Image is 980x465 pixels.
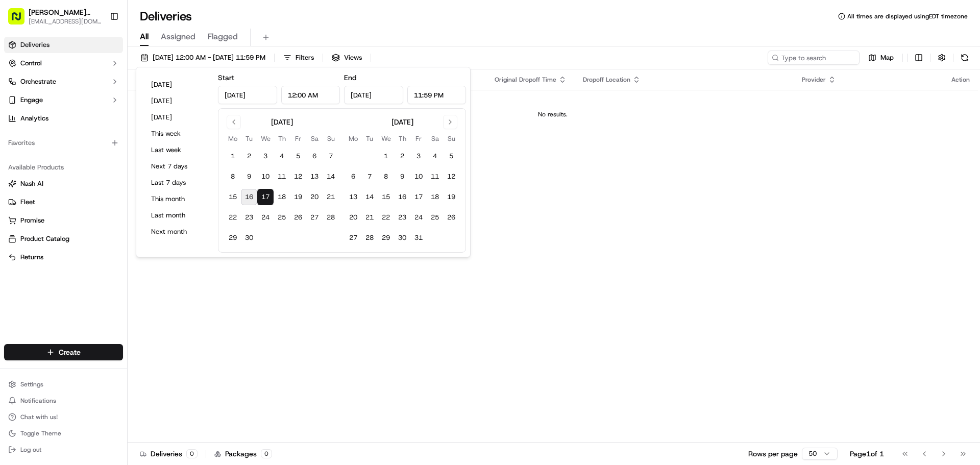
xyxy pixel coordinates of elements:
button: Start new chat [174,101,186,113]
div: Page 1 of 1 [850,449,884,459]
a: 📗Knowledge Base [6,224,82,242]
button: 11 [274,168,290,185]
span: [DATE] [90,158,111,166]
span: Fleet [20,198,35,207]
button: [DATE] [146,94,208,108]
button: 14 [323,168,339,185]
button: Last week [146,143,208,157]
button: 24 [410,209,427,226]
button: 1 [378,148,394,164]
div: Action [951,76,970,84]
button: [PERSON_NAME] BBQ[EMAIL_ADDRESS][DOMAIN_NAME] [4,4,106,29]
button: 16 [241,189,257,205]
button: 31 [410,230,427,246]
button: Last 7 days [146,176,208,190]
button: [PERSON_NAME] BBQ [29,7,102,17]
span: Filters [296,53,314,62]
span: [DATE] [90,186,111,194]
span: Notifications [20,397,56,405]
button: 20 [345,209,361,226]
th: Monday [345,133,361,144]
a: Promise [8,216,119,225]
img: 1736555255976-a54dd68f-1ca7-489b-9aae-adbdc363a1c4 [20,159,29,167]
button: 25 [427,209,443,226]
span: • [85,158,88,166]
button: 11 [427,168,443,185]
button: Views [327,51,366,65]
span: [PERSON_NAME] [32,186,83,194]
button: Last month [146,208,208,223]
th: Thursday [394,133,410,144]
button: Chat with us! [4,410,123,424]
button: 3 [410,148,427,164]
img: Grace Nketiah [10,149,27,165]
a: Deliveries [4,37,123,53]
button: 18 [274,189,290,205]
button: Settings [4,377,123,391]
a: Product Catalog [8,234,119,243]
button: 23 [394,209,410,226]
span: All times are displayed using EDT timezone [847,12,968,20]
button: 28 [323,209,339,226]
button: Next 7 days [146,159,208,174]
button: 29 [378,230,394,246]
button: 22 [378,209,394,226]
span: [DATE] 12:00 AM - [DATE] 11:59 PM [153,53,265,62]
button: 29 [225,230,241,246]
button: See all [158,131,186,143]
th: Sunday [323,133,339,144]
button: 26 [290,209,306,226]
div: Start new chat [46,97,167,108]
button: 15 [225,189,241,205]
button: 15 [378,189,394,205]
button: 12 [443,168,459,185]
button: Go to next month [443,115,457,129]
button: [DATE] [146,78,208,92]
span: Knowledge Base [20,228,78,238]
input: Type to search [768,51,860,65]
button: 28 [361,230,378,246]
button: This week [146,127,208,141]
button: Fleet [4,194,123,210]
label: End [344,73,356,82]
button: 30 [241,230,257,246]
button: Engage [4,92,123,108]
a: Fleet [8,198,119,207]
span: Map [880,53,894,62]
button: 9 [241,168,257,185]
p: Welcome 👋 [10,41,186,57]
div: 0 [186,449,198,458]
span: All [140,31,149,43]
th: Monday [225,133,241,144]
button: 5 [290,148,306,164]
img: 4920774857489_3d7f54699973ba98c624_72.jpg [21,97,40,116]
label: Start [218,73,234,82]
div: 💻 [86,229,94,237]
th: Sunday [443,133,459,144]
a: Returns [8,253,119,262]
button: Control [4,55,123,71]
button: 1 [225,148,241,164]
div: Packages [214,449,272,459]
th: Tuesday [241,133,257,144]
h1: Deliveries [140,8,192,25]
button: 4 [274,148,290,164]
button: Notifications [4,394,123,408]
button: 7 [323,148,339,164]
button: 22 [225,209,241,226]
button: 17 [257,189,274,205]
span: Dropoff Location [583,76,630,84]
span: Analytics [20,114,48,123]
div: 📗 [10,229,18,237]
button: Promise [4,212,123,229]
span: Views [344,53,362,62]
span: Settings [20,380,43,388]
img: 1736555255976-a54dd68f-1ca7-489b-9aae-adbdc363a1c4 [20,186,29,194]
button: 14 [361,189,378,205]
button: 27 [345,230,361,246]
input: Time [407,86,467,104]
a: Powered byPylon [72,253,124,261]
div: Favorites [4,135,123,151]
th: Wednesday [257,133,274,144]
input: Date [344,86,403,104]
